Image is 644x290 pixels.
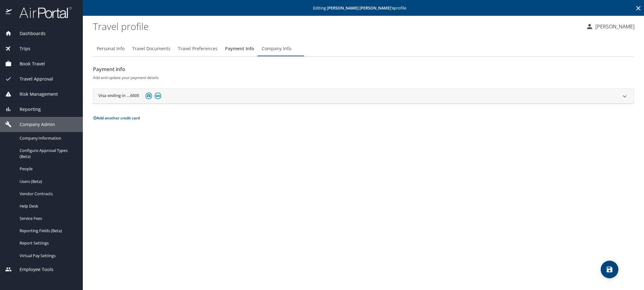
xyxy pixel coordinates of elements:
[93,74,634,81] h6: Add and update your payment details
[93,16,581,36] h1: Travel profile
[12,6,72,19] img: airportal-logo.png
[12,91,58,98] span: Risk Management
[20,178,75,184] span: Users (Beta)
[583,21,637,32] button: [PERSON_NAME]
[20,253,75,259] span: Virtual Pay Settings
[20,203,75,209] span: Help Desk
[20,240,75,246] span: Report Settings
[12,106,41,113] span: Reporting
[20,166,75,172] span: People
[327,5,394,11] strong: [PERSON_NAME] [PERSON_NAME] 's
[132,45,170,53] span: Travel Documents
[93,115,140,121] button: Add another credit card
[12,45,30,52] span: Trips
[155,93,161,99] img: hotel
[593,23,635,30] p: [PERSON_NAME]
[178,45,218,53] span: Travel Preferences
[93,89,634,104] div: Visa ending in ...6505
[20,148,75,160] span: Configure Approval Types (Beta)
[12,76,53,82] span: Travel Approval
[20,215,75,221] span: Service Fees
[20,191,75,197] span: Vendor Contracts
[97,45,125,53] span: Personal Info
[85,6,642,10] p: Editing profile
[93,64,634,74] h2: Payment info
[20,228,75,234] span: Reporting Fields (Beta)
[6,6,12,19] img: icon-airportal.png
[12,30,46,37] span: Dashboards
[12,121,55,128] span: Company Admin
[145,93,152,99] img: car
[12,266,53,273] span: Employee Tools
[20,135,75,141] span: Company Information
[12,60,45,67] span: Book Travel
[98,93,139,100] h2: Visa ending in ...6505
[93,41,634,56] div: Profile
[262,45,291,53] span: Company Info
[601,261,618,278] button: save
[225,45,254,53] span: Payment Info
